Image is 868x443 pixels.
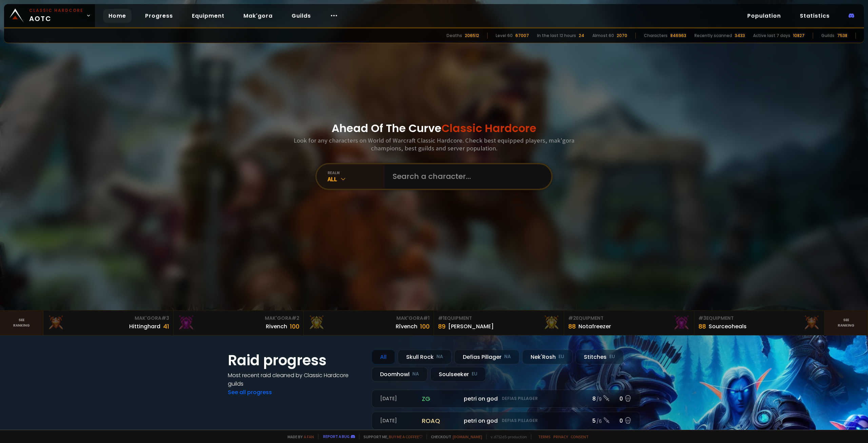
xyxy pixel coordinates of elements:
a: a fan [304,434,314,439]
div: Soulseeker [430,367,486,382]
a: Privacy [553,434,568,439]
div: Rivench [266,322,287,331]
div: All [328,175,384,183]
a: Classic HardcoreAOTC [4,4,95,27]
div: 24 [579,33,584,39]
a: Equipment [186,9,230,23]
a: Terms [538,434,551,439]
h3: Look for any characters on World of Warcraft Classic Hardcore. Check best equipped players, mak'g... [291,136,577,152]
a: Consent [571,434,589,439]
a: Seeranking [825,311,868,335]
div: 89 [438,322,446,331]
div: Deaths [447,33,462,39]
div: 88 [568,322,576,331]
a: #1Equipment89[PERSON_NAME] [434,311,564,335]
a: Mak'Gora#1Rîvench100 [304,311,434,335]
h1: Raid progress [228,350,363,371]
span: # 3 [698,315,706,321]
div: Stitches [575,350,624,364]
div: Nek'Rosh [522,350,573,364]
div: 41 [163,322,169,331]
small: NA [504,353,511,360]
a: Guilds [286,9,316,23]
small: NA [412,371,419,377]
a: Mak'Gora#2Rivench100 [174,311,304,335]
span: # 2 [568,315,576,321]
div: Characters [644,33,668,39]
span: AOTC [29,7,83,24]
div: 206512 [465,33,479,39]
a: Mak'gora [238,9,278,23]
div: Skull Rock [398,350,452,364]
a: [DATE]zgpetri on godDefias Pillager8 /90 [372,390,640,408]
div: [PERSON_NAME] [448,322,494,331]
input: Search a character... [389,164,543,189]
div: Defias Pillager [454,350,519,364]
div: Active last 7 days [753,33,790,39]
div: Mak'Gora [178,315,299,322]
div: Notafreezer [578,322,611,331]
div: 67007 [515,33,529,39]
span: Classic Hardcore [441,121,536,136]
a: See all progress [228,388,272,396]
div: Equipment [568,315,690,322]
div: Almost 60 [592,33,614,39]
div: 88 [698,322,706,331]
div: All [372,350,395,364]
a: [DATE]roaqpetri on godDefias Pillager5 /60 [372,412,640,430]
a: Progress [140,9,178,23]
h4: Most recent raid cleaned by Classic Hardcore guilds [228,371,363,388]
small: NA [436,353,443,360]
a: Statistics [794,9,835,23]
div: 100 [420,322,430,331]
a: Mak'Gora#3Hittinghard41 [43,311,174,335]
a: Report a bug [323,434,350,439]
div: Hittinghard [129,322,160,331]
div: Equipment [698,315,820,322]
div: 100 [290,322,299,331]
div: Recently scanned [694,33,732,39]
h1: Ahead Of The Curve [332,120,536,136]
div: 10827 [793,33,805,39]
small: EU [558,353,564,360]
a: #2Equipment88Notafreezer [564,311,694,335]
div: Rîvench [396,322,417,331]
div: Sourceoheals [709,322,747,331]
div: Mak'Gora [308,315,430,322]
div: 3433 [735,33,745,39]
div: Guilds [821,33,834,39]
a: [DOMAIN_NAME] [453,434,482,439]
div: 7538 [837,33,847,39]
a: Population [742,9,786,23]
div: 846963 [670,33,686,39]
div: Mak'Gora [47,315,169,322]
a: #3Equipment88Sourceoheals [694,311,825,335]
span: # 1 [438,315,445,321]
span: Made by [283,434,314,439]
div: 2070 [617,33,627,39]
span: Checkout [427,434,482,439]
span: Support me, [359,434,422,439]
a: Buy me a coffee [389,434,422,439]
span: # 2 [292,315,299,321]
div: realm [328,170,384,175]
div: Doomhowl [372,367,428,382]
a: Home [103,9,132,23]
span: # 3 [161,315,169,321]
div: Level 60 [496,33,513,39]
span: # 1 [423,315,430,321]
small: EU [472,371,477,377]
span: v. d752d5 - production [486,434,527,439]
div: In the last 12 hours [537,33,576,39]
small: EU [609,353,615,360]
div: Equipment [438,315,560,322]
small: Classic Hardcore [29,7,83,14]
